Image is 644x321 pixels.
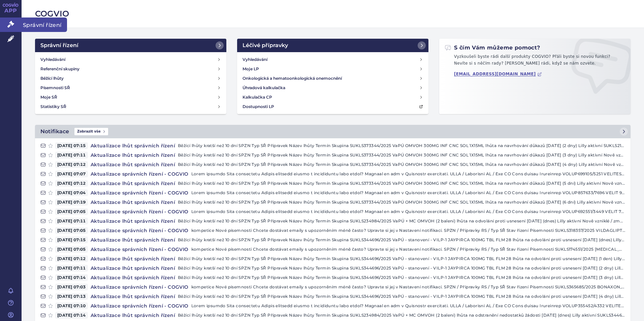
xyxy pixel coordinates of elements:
[243,66,259,72] h4: Moje LP
[38,74,224,83] a: Běžící lhůty
[88,237,178,243] h4: Aktualizace lhůt správních řízení
[88,142,178,149] h4: Aktualizace lhůt správních řízení
[191,302,625,309] p: Lorem ipsumdo Sita consectetu Adipis elitsedd eiusmo t incididuntu labo etdol? Magnaal en adm v Q...
[40,94,57,101] h4: Moje SŘ
[38,93,224,102] a: Moje SŘ
[55,199,88,206] span: [DATE] 07:19
[55,237,88,243] span: [DATE] 07:15
[88,246,191,253] h4: Aktualizace správních řízení - COGVIO
[55,189,88,196] span: [DATE] 07:04
[35,125,631,138] a: NotifikaceZobrazit vše
[88,293,178,300] h4: Aktualizace lhůt správních řízení
[240,55,426,64] a: Vyhledávání
[191,246,625,253] p: kompetice Nové písemnosti Chcete dostávat emaily s upozorněním méně často? Upravte si jej v Nasta...
[240,83,426,93] a: Úhradová kalkulačka
[178,274,625,281] p: Běžící lhůty kratší než 10 dní SPZN Typ SŘ Přípravek Název lhůty Termín Skupina SUKLS344696/2025 ...
[55,180,88,187] span: [DATE] 07:12
[178,293,625,300] p: Běžící lhůty kratší než 10 dní SPZN Typ SŘ Přípravek Název lhůty Termín Skupina SUKLS344696/2025 ...
[88,161,178,168] h4: Aktualizace lhůt správních řízení
[88,302,191,309] h4: Aktualizace správních řízení - COGVIO
[243,75,342,82] h4: Onkologická a hematoonkologická onemocnění
[55,208,88,215] span: [DATE] 07:05
[88,265,178,272] h4: Aktualizace lhůt správních řízení
[178,199,625,206] p: Běžící lhůty kratší než 10 dní SPZN Typ SŘ Přípravek Název lhůty Termín Skupina SUKLS373344/2025 ...
[55,293,88,300] span: [DATE] 07:13
[191,284,625,290] p: kompetice Nové písemnosti Chcete dostávat emaily s upozorněním méně často? Upravte si jej v Nasta...
[454,72,542,77] a: [EMAIL_ADDRESS][DOMAIN_NAME]
[55,265,88,272] span: [DATE] 07:11
[55,246,88,253] span: [DATE] 07:05
[243,84,285,91] h4: Úhradová kalkulačka
[74,128,108,135] span: Zobrazit vše
[38,64,224,74] a: Referenční skupiny
[191,171,625,177] p: Lorem ipsumdo Sita consectetu Adipis elitsedd eiusmo t incididuntu labo etdol? Magnaal en adm v Q...
[88,180,178,187] h4: Aktualizace lhůt správních řízení
[445,44,540,51] h2: S čím Vám můžeme pomoct?
[243,103,274,110] h4: Dostupnosti LP
[88,171,191,177] h4: Aktualizace správních řízení - COGVIO
[38,55,224,64] a: Vyhledávání
[22,17,67,32] span: Správní řízení
[243,56,267,63] h4: Vyhledávání
[178,218,625,224] p: Běžící lhůty kratší než 10 dní SPZN Typ SŘ Přípravek Název lhůty Termín Skupina SUKLS234984/2025 ...
[191,189,625,196] p: Lorem ipsumdo Sita consectetu Adipis elitsedd eiusmo t incididuntu labo etdol? Magnaal en adm v Q...
[240,74,426,83] a: Onkologická a hematoonkologická onemocnění
[40,56,65,63] h4: Vyhledávání
[55,171,88,177] span: [DATE] 07:07
[35,8,631,20] h2: COGVIO
[55,152,88,158] span: [DATE] 07:11
[40,103,66,110] h4: Statistiky SŘ
[35,39,226,52] a: Správní řízení
[55,312,88,319] span: [DATE] 07:14
[40,66,79,72] h4: Referenční skupiny
[88,152,178,158] h4: Aktualizace lhůt správních řízení
[191,227,625,234] p: kompetice Nové písemnosti Chcete dostávat emaily s upozorněním méně často? Upravte si jej v Nasta...
[178,152,625,158] p: Běžící lhůty kratší než 10 dní SPZN Typ SŘ Přípravek Název lhůty Termín Skupina SUKLS373344/2025 ...
[178,255,625,262] p: Běžící lhůty kratší než 10 dní SPZN Typ SŘ Přípravek Název lhůty Termín Skupina SUKLS344696/2025 ...
[240,102,426,111] a: Dostupnosti LP
[88,189,191,196] h4: Aktualizace správních řízení - COGVIO
[88,218,178,224] h4: Aktualizace lhůt správních řízení
[191,208,625,215] p: Lorem ipsumdo Sita consectetu Adipis elitsedd eiusmo t incididuntu labo etdol? Magnaal en adm v Q...
[88,255,178,262] h4: Aktualizace lhůt správních řízení
[88,227,191,234] h4: Aktualizace správních řízení - COGVIO
[243,41,288,49] h2: Léčivé přípravky
[178,237,625,243] p: Běžící lhůty kratší než 10 dní SPZN Typ SŘ Přípravek Název lhůty Termín Skupina SUKLS344696/2025 ...
[237,39,428,52] a: Léčivé přípravky
[445,53,625,69] p: Vyzkoušeli byste rádi další produkty COGVIO? Přáli byste si novou funkci? Nevíte si s něčím rady?...
[40,75,64,82] h4: Běžící lhůty
[55,142,88,149] span: [DATE] 07:15
[178,312,625,319] p: Běžící lhůty kratší než 10 dní SPZN Typ SŘ Přípravek Název lhůty Termín Skupina SUKLS234984/2025 ...
[55,274,88,281] span: [DATE] 07:14
[55,255,88,262] span: [DATE] 07:12
[88,284,191,290] h4: Aktualizace správních řízení - COGVIO
[40,41,78,49] h2: Správní řízení
[88,274,178,281] h4: Aktualizace lhůt správních řízení
[88,208,191,215] h4: Aktualizace správních řízení - COGVIO
[55,284,88,290] span: [DATE] 07:03
[240,93,426,102] a: Kalkulačka CP
[55,302,88,309] span: [DATE] 07:10
[88,199,178,206] h4: Aktualizace lhůt správních řízení
[178,142,625,149] p: Běžící lhůty kratší než 10 dní SPZN Typ SŘ Přípravek Název lhůty Termín Skupina SUKLS373344/2025 ...
[55,218,88,224] span: [DATE] 07:11
[38,102,224,111] a: Statistiky SŘ
[38,83,224,93] a: Písemnosti SŘ
[178,161,625,168] p: Běžící lhůty kratší než 10 dní SPZN Typ SŘ Přípravek Název lhůty Termín Skupina SUKLS373344/2025 ...
[88,312,178,319] h4: Aktualizace lhůt správních řízení
[40,84,70,91] h4: Písemnosti SŘ
[40,128,69,136] h2: Notifikace
[55,161,88,168] span: [DATE] 07:12
[178,180,625,187] p: Běžící lhůty kratší než 10 dní SPZN Typ SŘ Přípravek Název lhůty Termín Skupina SUKLS373344/2025 ...
[178,265,625,272] p: Běžící lhůty kratší než 10 dní SPZN Typ SŘ Přípravek Název lhůty Termín Skupina SUKLS344696/2025 ...
[55,227,88,234] span: [DATE] 07:05
[243,94,272,101] h4: Kalkulačka CP
[240,64,426,74] a: Moje LP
